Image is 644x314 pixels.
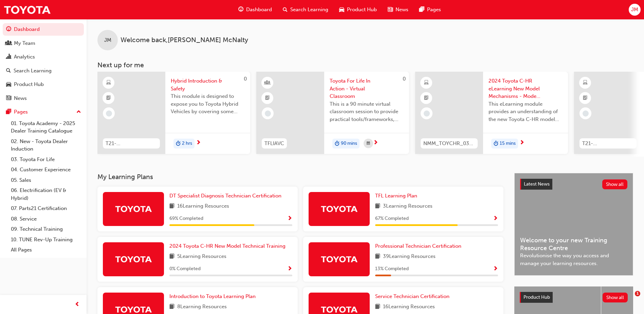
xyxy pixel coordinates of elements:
span: Welcome to your new Training Resource Centre [520,237,627,252]
span: book-icon [169,303,174,311]
span: search-icon [283,5,288,14]
a: Service Technician Certification [375,293,452,300]
span: Dashboard [246,6,272,14]
span: Welcome back , [PERSON_NAME] McNalty [121,36,248,44]
span: duration-icon [494,139,498,148]
span: Show Progress [493,216,498,222]
a: 08. Service [8,214,84,224]
span: 0 % Completed [169,265,201,273]
img: Trak [320,253,358,265]
span: learningRecordVerb_NONE-icon [265,110,271,117]
span: people-icon [6,40,11,47]
span: learningRecordVerb_NONE-icon [424,110,430,117]
span: 5 Learning Resources [177,252,226,261]
a: DT Specialist Diagnosis Technician Certification [169,192,284,200]
span: book-icon [375,202,380,211]
a: 0T21-FOD_HVIS_PREREQHybrid Introduction & SafetyThis module is designed to expose you to Toyota H... [97,72,250,154]
span: next-icon [196,140,201,146]
a: 06. Electrification (EV & Hybrid) [8,185,84,203]
h3: My Learning Plans [97,173,503,181]
span: next-icon [373,140,378,146]
a: 05. Sales [8,175,84,186]
span: TFLIAVC [264,140,284,147]
a: 09. Technical Training [8,224,84,234]
span: Hybrid Introduction & Safety [171,77,245,92]
span: prev-icon [75,300,80,309]
span: Professional Technician Certification [375,243,461,249]
span: 2 hrs [182,140,192,147]
a: car-iconProduct Hub [334,3,382,17]
a: Product HubShow all [520,292,628,303]
span: T21-PTFOR_PRE_READ [582,140,634,147]
span: This is a 90 minute virtual classroom session to provide practical tools/frameworks, behaviours a... [330,100,404,123]
span: This module is designed to expose you to Toyota Hybrid Vehicles by covering some history of the H... [171,92,245,116]
span: 90 mins [341,140,357,147]
button: JM [629,4,641,16]
iframe: Intercom live chat [621,291,637,307]
a: Professional Technician Certification [375,242,464,250]
a: News [3,92,84,105]
a: Product Hub [3,78,84,91]
span: 3 Learning Resources [383,202,433,211]
span: book-icon [375,303,380,311]
a: Introduction to Toyota Learning Plan [169,293,258,300]
img: Trak [320,203,358,215]
span: learningResourceType_ELEARNING-icon [424,78,429,87]
span: book-icon [169,202,174,211]
span: Search Learning [290,6,328,14]
span: booktick-icon [424,94,429,103]
a: TFL Learning Plan [375,192,420,200]
span: News [395,6,408,14]
span: 0 [244,76,247,82]
h3: Next up for me [87,61,644,69]
span: book-icon [169,252,174,261]
button: Show all [603,293,628,302]
a: Analytics [3,51,84,63]
a: My Team [3,37,84,50]
span: JM [104,36,111,44]
span: Introduction to Toyota Learning Plan [169,293,256,299]
a: Latest NewsShow allWelcome to your new Training Resource CentreRevolutionise the way you access a... [514,173,633,276]
span: learningResourceType_ELEARNING-icon [106,78,111,87]
span: duration-icon [335,139,339,148]
a: search-iconSearch Learning [277,3,334,17]
a: 03. Toyota For Life [8,154,84,165]
a: guage-iconDashboard [233,3,277,17]
a: pages-iconPages [414,3,446,17]
a: 0TFLIAVCToyota For Life In Action - Virtual ClassroomThis is a 90 minute virtual classroom sessio... [256,72,409,154]
span: Show Progress [493,266,498,272]
span: 69 % Completed [169,215,203,223]
span: booktick-icon [106,94,111,103]
div: Pages [14,108,28,116]
span: booktick-icon [265,94,270,103]
a: NMM_TOYCHR_032024_MODULE_12024 Toyota C-HR eLearning New Model Mechanisms - Model Outline (Module... [415,72,568,154]
a: Dashboard [3,23,84,36]
span: Toyota For Life In Action - Virtual Classroom [330,77,404,100]
span: news-icon [388,5,393,14]
a: Search Learning [3,65,84,77]
span: Latest News [524,181,550,187]
span: T21-FOD_HVIS_PREREQ [106,140,157,147]
span: 15 mins [500,140,516,147]
span: book-icon [375,252,380,261]
button: Show Progress [287,214,292,223]
img: Trak [3,2,51,17]
span: 16 Learning Resources [177,202,229,211]
span: car-icon [6,82,11,88]
div: News [14,94,27,102]
span: calendar-icon [367,139,370,148]
a: 07. Parts21 Certification [8,203,84,214]
span: Service Technician Certification [375,293,449,299]
img: Trak [115,253,152,265]
span: 13 % Completed [375,265,409,273]
span: news-icon [6,95,11,102]
span: JM [631,6,638,14]
button: Pages [3,106,84,118]
span: 39 Learning Resources [383,252,436,261]
div: My Team [14,39,35,47]
span: DT Specialist Diagnosis Technician Certification [169,193,281,199]
div: Product Hub [14,81,44,88]
span: TFL Learning Plan [375,193,417,199]
span: learningRecordVerb_NONE-icon [583,110,589,117]
span: learningResourceType_INSTRUCTOR_LED-icon [265,78,270,87]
